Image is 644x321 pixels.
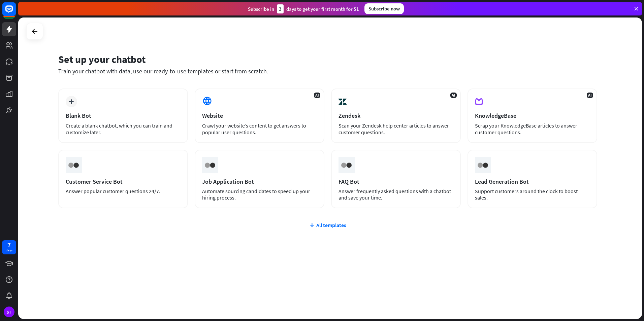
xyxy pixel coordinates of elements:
a: 7 days [2,240,16,254]
div: ST [4,307,14,317]
div: days [6,248,12,253]
div: Subscribe now [364,3,404,14]
div: 7 [7,242,11,248]
div: Subscribe in days to get your first month for $1 [248,4,359,13]
div: 3 [277,4,284,13]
